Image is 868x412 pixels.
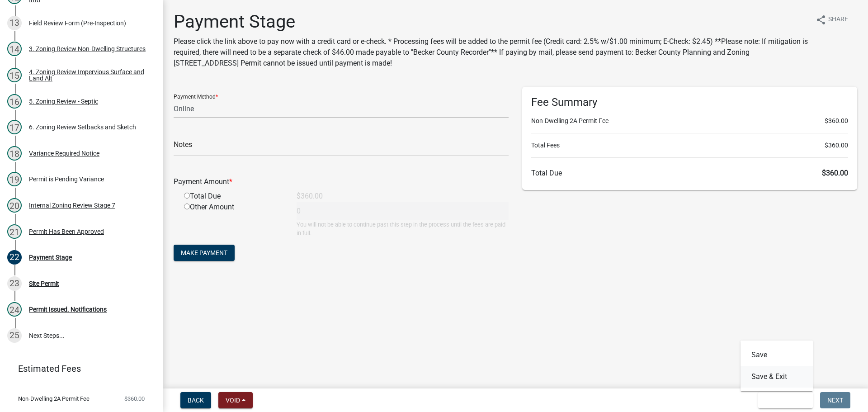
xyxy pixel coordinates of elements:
[531,169,848,177] h6: Total Due
[7,198,22,213] div: 20
[174,245,235,261] button: Make Payment
[174,11,808,33] h1: Payment Stage
[7,172,22,186] div: 19
[226,397,240,404] span: Void
[29,150,99,156] div: Variance Required Notice
[7,146,22,161] div: 18
[29,46,146,52] div: 3. Zoning Review Non-Dwelling Structures
[29,254,72,260] div: Payment Stage
[29,20,126,26] div: Field Review Form (Pre-Inspection)
[167,176,515,187] div: Payment Amount
[825,116,848,126] span: $360.00
[822,169,848,177] span: $360.00
[7,328,22,343] div: 25
[531,96,848,109] h6: Fee Summary
[531,141,848,150] li: Total Fees
[218,392,253,408] button: Void
[29,98,98,104] div: 5. Zoning Review - Septic
[808,11,855,28] button: shareShare
[7,224,22,239] div: 21
[7,68,22,82] div: 15
[177,202,290,237] div: Other Amount
[7,42,22,56] div: 14
[7,16,22,30] div: 13
[181,249,227,256] span: Make Payment
[7,276,22,291] div: 23
[828,14,848,25] span: Share
[741,341,813,391] div: Save & Exit
[188,397,204,404] span: Back
[18,396,90,402] span: Non-Dwelling 2A Permit Fee
[7,250,22,265] div: 22
[827,397,843,404] span: Next
[174,36,808,69] p: Please click the link above to pay now with a credit card or e-check. * Processing fees will be a...
[7,120,22,134] div: 17
[820,392,850,408] button: Next
[29,176,104,182] div: Permit is Pending Variance
[177,191,290,202] div: Total Due
[29,124,136,130] div: 6. Zoning Review Setbacks and Sketch
[29,202,115,208] div: Internal Zoning Review Stage 7
[29,280,59,287] div: Site Permit
[765,397,800,404] span: Save & Exit
[531,116,848,126] li: Non-Dwelling 2A Permit Fee
[29,69,148,81] div: 4. Zoning Review Impervious Surface and Land Alt
[816,14,826,25] i: share
[7,94,22,109] div: 16
[29,228,104,235] div: Permit Has Been Approved
[7,360,148,378] a: Estimated Fees
[741,344,813,366] button: Save
[741,366,813,388] button: Save & Exit
[29,306,107,313] div: Permit Issued. Notifications
[825,141,848,150] span: $360.00
[124,396,145,402] span: $360.00
[7,302,22,317] div: 24
[180,392,211,408] button: Back
[758,392,813,408] button: Save & Exit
